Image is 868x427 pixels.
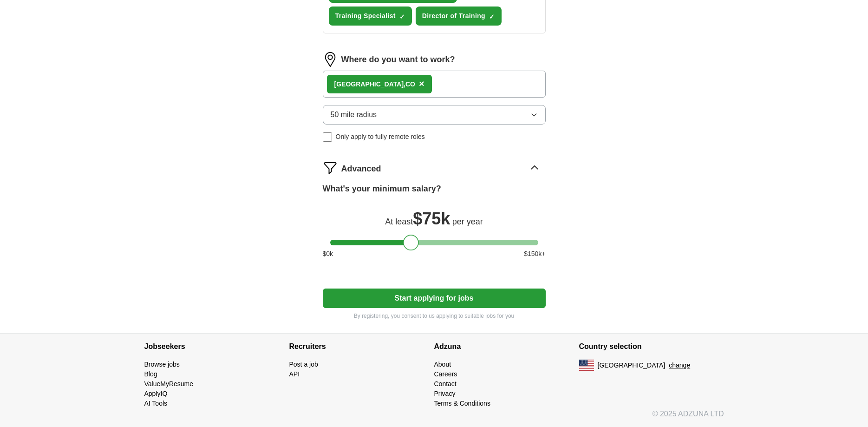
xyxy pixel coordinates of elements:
[144,370,157,378] a: Blog
[335,11,396,21] span: Training Specialist
[434,361,451,368] a: About
[336,132,425,142] span: Only apply to fully remote roles
[399,13,405,20] span: ✓
[289,370,300,378] a: API
[323,183,441,195] label: What's your minimum salary?
[144,361,180,368] a: Browse jobs
[323,105,546,125] button: 50 mile radius
[144,380,194,388] a: ValueMyResume
[323,312,546,320] p: By registering, you consent to us applying to suitable jobs for you
[341,163,381,175] span: Advanced
[434,370,457,378] a: Careers
[331,109,377,120] span: 50 mile radius
[137,408,731,427] div: © 2025 ADZUNA LTD
[434,390,456,397] a: Privacy
[334,80,405,88] strong: [GEOGRAPHIC_DATA],
[579,334,724,360] h4: Country selection
[334,79,415,89] div: CO
[329,7,412,26] button: Training Specialist✓
[452,217,483,226] span: per year
[579,360,594,371] img: US flag
[416,7,502,26] button: Director of Training✓
[434,380,457,388] a: Contact
[385,217,413,226] span: At least
[323,249,333,259] span: $ 0 k
[598,361,666,370] span: [GEOGRAPHIC_DATA]
[323,52,338,67] img: location.png
[413,209,450,228] span: $ 75k
[323,160,338,175] img: filter
[144,390,168,397] a: ApplyIQ
[489,13,495,20] span: ✓
[323,132,332,142] input: Only apply to fully remote roles
[434,400,490,407] a: Terms & Conditions
[669,361,690,370] button: change
[419,79,424,89] span: ×
[341,53,455,66] label: Where do you want to work?
[524,249,545,259] span: $ 150 k+
[422,11,485,21] span: Director of Training
[419,77,424,91] button: ×
[289,361,318,368] a: Post a job
[323,289,546,308] button: Start applying for jobs
[144,400,168,407] a: AI Tools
